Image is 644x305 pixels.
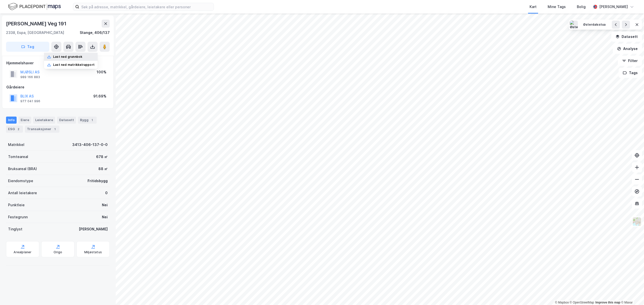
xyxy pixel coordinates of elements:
[6,60,109,66] div: Hjemmelshaver
[93,93,106,99] div: 91.69%
[20,99,40,103] div: 977 041 996
[79,226,108,232] div: [PERSON_NAME]
[53,63,95,67] div: Last ned matrikkelrapport
[8,142,24,148] div: Matrikkel
[6,30,64,36] div: 2338, Espa, [GEOGRAPHIC_DATA]
[96,154,108,160] div: 678 ㎡
[570,21,578,29] img: Østerdalsstua
[570,301,594,304] a: OpenStreetMap
[599,4,628,10] div: [PERSON_NAME]
[33,117,55,124] div: Leietakere
[8,190,37,196] div: Antall leietakere
[6,42,49,52] button: Tag
[613,44,642,54] button: Analyse
[595,301,620,304] a: Improve this map
[25,126,59,133] div: Transaksjoner
[8,202,25,208] div: Punktleie
[102,214,108,220] div: Nei
[530,4,537,10] div: Kart
[619,281,644,305] iframe: Chat Widget
[548,4,566,10] div: Mine Tags
[8,214,28,220] div: Festegrunn
[8,226,22,232] div: Tinglyst
[105,190,108,196] div: 0
[102,202,108,208] div: Nei
[555,301,569,304] a: Mapbox
[14,250,31,254] div: Arealplaner
[619,68,642,78] button: Tags
[98,166,108,172] div: 88 ㎡
[57,117,76,124] div: Datasett
[97,69,106,75] div: 100%
[618,56,642,66] button: Filter
[72,142,108,148] div: 3413-406-137-0-0
[54,250,62,254] div: Origo
[79,3,214,11] input: Søk på adresse, matrikkel, gårdeiere, leietakere eller personer
[6,20,67,28] div: [PERSON_NAME] Veg 191
[6,84,109,90] div: Gårdeiere
[8,178,33,184] div: Eiendomstype
[19,117,31,124] div: Eiere
[52,127,57,132] div: 1
[577,4,586,10] div: Bolig
[53,55,82,59] div: Last ned grunnbok
[90,118,95,123] div: 1
[16,127,21,132] div: 2
[583,23,606,27] div: Østerdalsstua
[8,166,37,172] div: Bruksareal (BRA)
[580,21,609,29] button: Østerdalsstua
[78,117,97,124] div: Bygg
[88,178,108,184] div: Fritidsbygg
[80,30,110,36] div: Stange, 406/137
[20,75,40,79] div: 989 166 883
[8,2,61,11] img: logo.f888ab2527a4732fd821a326f86c7f29.svg
[619,281,644,305] div: Kontrollprogram for chat
[632,217,642,226] img: Z
[8,154,28,160] div: Tomteareal
[6,117,17,124] div: Info
[84,250,102,254] div: Miljøstatus
[611,32,642,42] button: Datasett
[6,126,23,133] div: ESG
